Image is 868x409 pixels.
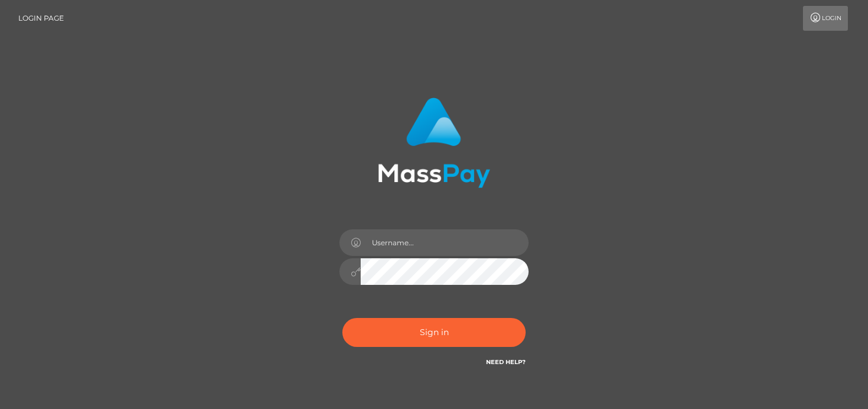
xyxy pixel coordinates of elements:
[18,6,64,31] a: Login Page
[803,6,848,31] a: Login
[342,318,526,347] button: Sign in
[378,98,490,188] img: MassPay Login
[486,358,526,366] a: Need Help?
[361,229,529,256] input: Username...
